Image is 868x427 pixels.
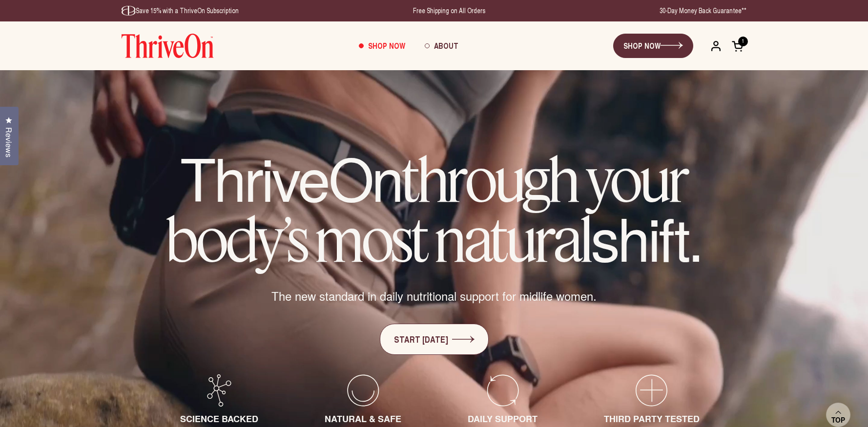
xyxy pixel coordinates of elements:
[325,412,401,425] span: NATURAL & SAFE
[468,412,537,425] span: DAILY SUPPORT
[368,40,405,51] span: Shop Now
[180,412,258,425] span: SCIENCE BACKED
[349,33,415,59] a: Shop Now
[141,149,727,268] h1: ThriveOn shift.
[831,416,845,425] span: Top
[613,34,693,58] a: SHOP NOW
[2,127,15,157] span: Reviews
[122,6,239,16] p: Save 15% with a ThriveOn Subscription
[380,324,489,355] a: START [DATE]
[660,6,746,16] p: 30-Day Money Back Guarantee**
[271,288,597,304] span: The new standard in daily nutritional support for midlife women.
[604,412,700,425] span: THIRD PARTY TESTED
[166,143,688,276] em: through your body’s most natural
[413,6,485,16] p: Free Shipping on All Orders
[415,33,468,59] a: About
[434,40,458,51] span: About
